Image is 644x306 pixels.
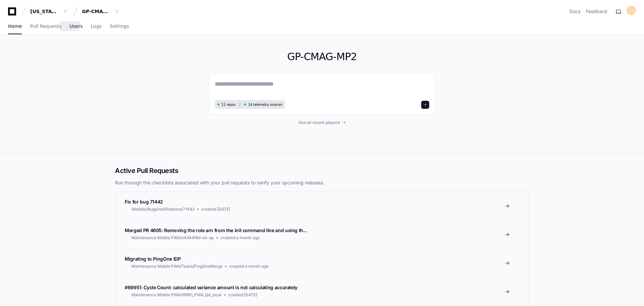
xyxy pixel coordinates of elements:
a: Logs [91,19,102,34]
span: created [DATE] [228,292,257,298]
span: created [DATE] [201,207,230,212]
a: Merged PR 4605: Removing the role arn from the init command line and using th...Maintenance Mobil... [115,220,529,249]
a: See all recent players [209,120,435,125]
span: created a month ago [229,264,269,269]
p: Run through the checklists associated with your pull requests to verify your upcoming releases. [115,179,529,186]
a: #69951: Cycle Count: calculated variance amount is not calculating accuratelyMaintenance Mobile P... [115,277,529,306]
h2: Active Pull Requests [115,166,529,175]
button: [US_STATE] Pacific [28,5,71,17]
span: #69951: Cycle Count: calculated variance amount is not calculating accurately [125,285,297,290]
span: Maintenance Mobile PWA/Tasks/PingOneMerge [131,264,223,269]
span: created a month ago [220,235,260,241]
span: Migrating to PingOne IDP [125,256,181,262]
a: Pull Requests [30,19,61,34]
div: GP-CMAG-MP2 [82,8,111,15]
a: Migrating to PingOne IDPMaintenance Mobile PWA/Tasks/PingOneMergecreated a month ago [115,249,529,277]
span: Users [70,24,83,28]
a: Docs [569,8,580,15]
button: GP-CMAG-MP2 [79,5,122,17]
a: Users [70,19,83,34]
span: Maintenance Mobile PWA/69951_PWA_QA_local [131,292,222,298]
span: Logs [91,24,102,28]
button: Feedback [586,8,608,15]
span: Home [8,24,22,28]
span: Fix for bug 71442 [125,199,163,205]
span: Settings [110,24,129,28]
a: Settings [110,19,129,34]
span: See all recent players [298,120,340,125]
span: 11 repos [222,102,236,107]
div: [US_STATE] Pacific [30,8,59,15]
span: Pull Requests [30,24,61,28]
a: Fix for bug 71442Website/bugs/notifications/71442created [DATE] [115,192,529,220]
h1: GP-CMAG-MP2 [209,51,435,63]
span: Merged PR 4605: Removing the role arn from the init command line and using th... [125,227,307,233]
span: Website/bugs/notifications/71442 [131,207,195,212]
span: Maintenance Mobile PWA/e4344f6d-on-qa [131,235,214,241]
span: 14 telemetry sources [248,102,282,107]
a: Home [8,19,22,34]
